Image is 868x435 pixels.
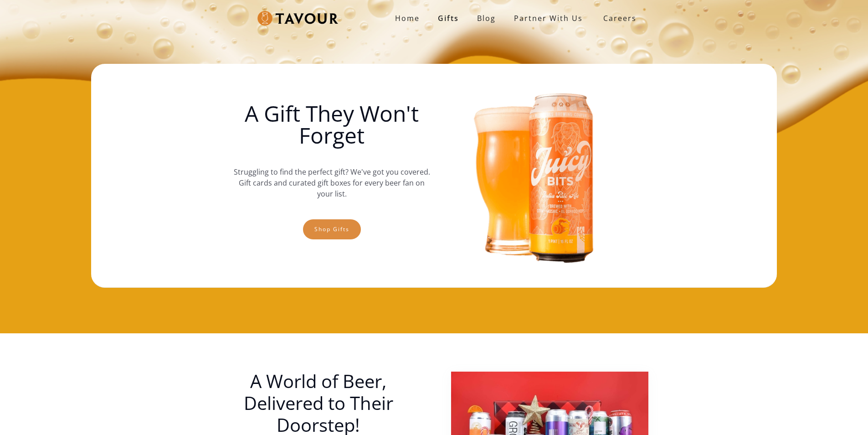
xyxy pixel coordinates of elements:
p: Struggling to find the perfect gift? We've got you covered. Gift cards and curated gift boxes for... [233,157,430,208]
a: Careers [592,5,643,31]
a: Gifts [429,9,468,27]
strong: Careers [603,9,637,27]
h1: A Gift They Won't Forget [233,103,430,146]
a: Home [386,9,429,27]
a: partner with us [505,9,592,27]
strong: Home [395,13,420,23]
a: Shop gifts [303,219,361,239]
a: Blog [468,9,505,27]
